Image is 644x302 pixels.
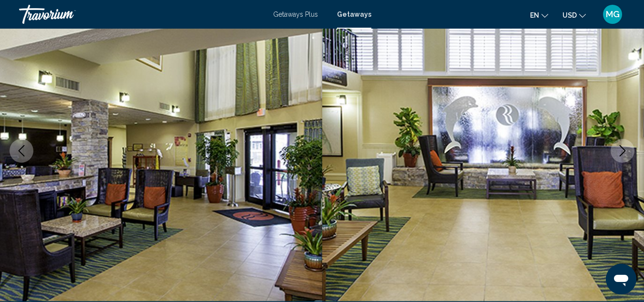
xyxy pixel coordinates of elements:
iframe: Button to launch messaging window [606,264,636,294]
button: Change currency [562,8,586,22]
a: Getaways [337,10,371,18]
button: User Menu [600,4,625,24]
button: Next image [611,139,634,163]
a: Getaways Plus [273,10,318,18]
span: USD [562,11,577,19]
span: MG [606,10,620,19]
a: Travorium [19,5,264,24]
button: Previous image [10,139,33,163]
span: en [530,11,539,19]
button: Change language [530,8,548,22]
